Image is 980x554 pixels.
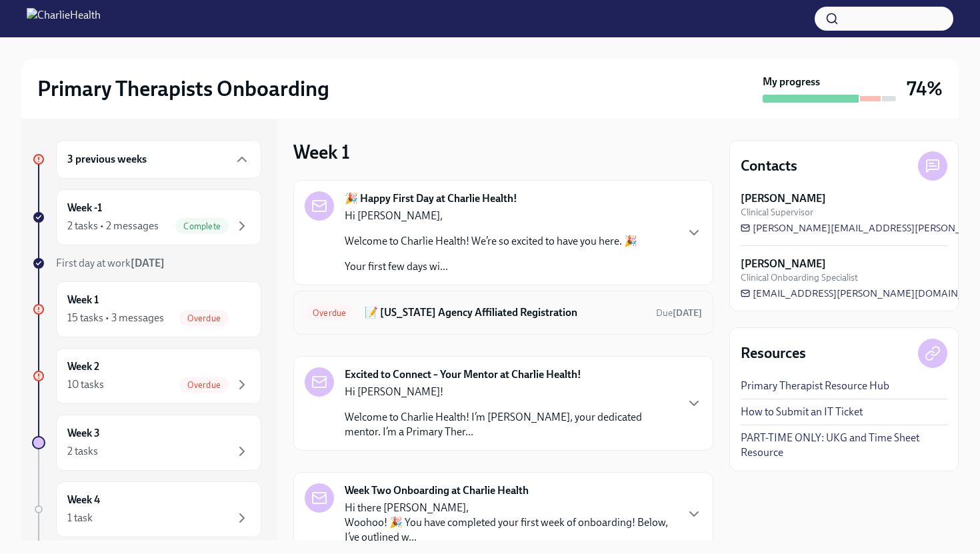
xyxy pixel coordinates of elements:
h3: Week 1 [293,140,350,164]
strong: My progress [763,75,820,89]
div: 1 task [67,511,93,525]
p: Welcome to Charlie Health! We’re so excited to have you here. 🎉 [345,234,637,249]
span: Due [656,307,702,319]
h4: Resources [741,343,806,363]
a: Week 115 tasks • 3 messagesOverdue [32,281,261,337]
strong: Week Two Onboarding at Charlie Health [345,483,529,498]
p: Hi [PERSON_NAME], [345,209,637,223]
a: PART-TIME ONLY: UKG and Time Sheet Resource [741,431,947,460]
a: Week 210 tasksOverdue [32,348,261,404]
img: CharlieHealth [27,8,101,29]
span: Overdue [179,313,229,323]
p: Your first few days wi... [345,259,637,274]
span: First day at work [56,257,165,269]
div: 3 previous weeks [56,140,261,179]
a: First day at work[DATE] [32,256,261,271]
h6: 3 previous weeks [67,152,147,167]
p: Welcome to Charlie Health! I’m [PERSON_NAME], your dedicated mentor. I’m a Primary Ther... [345,410,675,439]
a: Week -12 tasks • 2 messagesComplete [32,189,261,245]
strong: Excited to Connect – Your Mentor at Charlie Health! [345,367,581,382]
span: Overdue [305,308,354,318]
h2: Primary Therapists Onboarding [37,75,329,102]
span: Clinical Supervisor [741,206,813,219]
div: 10 tasks [67,377,104,392]
p: Hi there [PERSON_NAME], Woohoo! 🎉 You have completed your first week of onboarding! Below, I’ve o... [345,501,675,545]
a: Week 32 tasks [32,415,261,471]
strong: [DATE] [131,257,165,269]
span: Complete [175,221,229,231]
div: 2 tasks [67,444,98,459]
strong: [DATE] [673,307,702,319]
div: 2 tasks • 2 messages [67,219,159,233]
h6: Week 1 [67,293,99,307]
strong: [PERSON_NAME] [741,257,826,271]
a: Overdue📝 [US_STATE] Agency Affiliated RegistrationDue[DATE] [305,302,702,323]
span: Clinical Onboarding Specialist [741,271,858,284]
h4: Contacts [741,156,797,176]
h6: Week 2 [67,359,99,374]
a: How to Submit an IT Ticket [741,405,863,419]
span: Overdue [179,380,229,390]
a: Week 41 task [32,481,261,537]
span: August 18th, 2025 10:00 [656,307,702,319]
h6: Week -1 [67,201,102,215]
strong: [PERSON_NAME] [741,191,826,206]
p: Hi [PERSON_NAME]! [345,385,675,399]
a: Primary Therapist Resource Hub [741,379,889,393]
h3: 74% [907,77,943,101]
h6: 📝 [US_STATE] Agency Affiliated Registration [365,305,645,320]
h6: Week 4 [67,493,100,507]
h6: Week 3 [67,426,100,441]
strong: 🎉 Happy First Day at Charlie Health! [345,191,517,206]
div: 15 tasks • 3 messages [67,311,164,325]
